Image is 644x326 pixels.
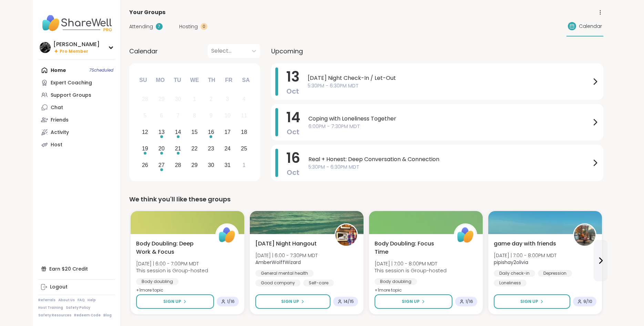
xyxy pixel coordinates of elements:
[163,298,181,305] span: Sign Up
[220,158,235,172] div: Choose Friday, October 31st, 2025
[220,141,235,156] div: Choose Friday, October 24th, 2025
[583,299,592,304] span: 9 / 10
[574,224,595,246] img: pipishay2olivia
[255,259,301,266] b: AmberWolffWizard
[224,144,231,153] div: 24
[192,144,198,153] div: 22
[226,94,229,104] div: 3
[220,125,235,140] div: Choose Friday, October 17th, 2025
[138,125,153,140] div: Choose Sunday, October 12th, 2025
[255,270,314,277] div: General mental health
[135,73,151,88] div: Su
[171,125,185,140] div: Choose Tuesday, October 14th, 2025
[344,299,354,304] span: 14 / 15
[271,46,303,56] span: Upcoming
[129,8,165,17] span: Your Groups
[170,73,185,88] div: Tu
[241,111,247,120] div: 11
[66,305,90,310] a: Safety Policy
[38,101,115,114] a: Chat
[308,123,591,130] span: 6:00PM - 7:30PM MDT
[237,92,252,107] div: Not available Saturday, October 4th, 2025
[78,298,85,303] a: FAQ
[286,108,300,127] span: 14
[187,125,202,140] div: Choose Wednesday, October 15th, 2025
[255,280,300,286] div: Good company
[58,298,75,303] a: About Us
[241,127,247,137] div: 18
[129,46,158,56] span: Calendar
[224,127,231,137] div: 17
[154,108,169,123] div: Not available Monday, October 6th, 2025
[224,111,231,120] div: 10
[179,23,198,30] span: Hosting
[154,158,169,172] div: Choose Monday, October 27th, 2025
[192,160,198,170] div: 29
[201,23,207,30] div: 0
[494,259,528,266] b: pipishay2olivia
[143,111,146,120] div: 5
[187,141,202,156] div: Choose Wednesday, October 22nd, 2025
[204,108,218,123] div: Not available Thursday, October 9th, 2025
[193,94,196,104] div: 1
[204,73,219,88] div: Th
[156,23,163,30] div: 7
[60,49,88,54] span: Pro Member
[176,111,180,120] div: 7
[308,155,591,164] span: Real + Honest: Deep Conversation & Connection
[255,240,317,248] span: [DATE] Night Hangout
[494,294,570,309] button: Sign Up
[50,284,68,291] div: Logout
[175,160,181,170] div: 28
[281,298,299,305] span: Sign Up
[159,144,165,153] div: 20
[455,224,476,246] img: ShareWell
[40,42,51,53] img: Alan_N
[38,89,115,101] a: Support Groups
[129,194,603,204] div: We think you'll like these groups
[136,267,208,274] span: This session is Group-hosted
[204,141,218,156] div: Choose Thursday, October 23rd, 2025
[204,125,218,140] div: Choose Thursday, October 16th, 2025
[237,108,252,123] div: Not available Saturday, October 11th, 2025
[171,158,185,172] div: Choose Tuesday, October 28th, 2025
[38,298,55,303] a: Referrals
[51,117,69,124] div: Friends
[286,67,299,86] span: 13
[38,263,115,275] div: Earn $20 Credit
[136,278,178,285] div: Body doubling
[375,278,417,285] div: Body doubling
[208,160,214,170] div: 30
[243,160,246,170] div: 1
[308,115,591,123] span: Coping with Loneliness Together
[216,224,238,246] img: ShareWell
[204,92,218,107] div: Not available Thursday, October 2nd, 2025
[38,11,115,35] img: ShareWell Nav Logo
[494,240,556,248] span: game day with friends
[303,280,334,286] div: Self-care
[224,160,231,170] div: 31
[187,92,202,107] div: Not available Wednesday, October 1st, 2025
[209,111,213,120] div: 9
[237,158,252,172] div: Choose Saturday, November 1st, 2025
[208,127,214,137] div: 16
[38,305,63,310] a: Host Training
[336,224,357,246] img: AmberWolffWizard
[375,240,446,256] span: Body Doubling: Focus Time
[187,108,202,123] div: Not available Wednesday, October 8th, 2025
[187,73,202,88] div: We
[171,92,185,107] div: Not available Tuesday, September 30th, 2025
[237,141,252,156] div: Choose Saturday, October 25th, 2025
[38,313,71,318] a: Safety Resources
[138,92,153,107] div: Not available Sunday, September 28th, 2025
[136,240,208,256] span: Body Doubling: Deep Work & Focus
[154,125,169,140] div: Choose Monday, October 13th, 2025
[51,92,91,99] div: Support Groups
[238,73,253,88] div: Sa
[175,144,181,153] div: 21
[51,104,63,111] div: Chat
[138,141,153,156] div: Choose Sunday, October 19th, 2025
[142,94,148,104] div: 28
[287,127,299,137] span: Oct
[579,23,602,30] span: Calendar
